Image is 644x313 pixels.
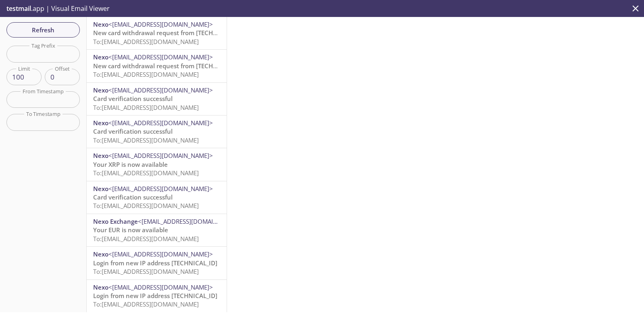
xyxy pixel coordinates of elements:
[93,38,199,46] span: To: [EMAIL_ADDRESS][DOMAIN_NAME]
[93,193,173,201] span: Card verification successful
[93,185,108,193] span: Nexo
[93,70,199,78] span: To: [EMAIL_ADDRESS][DOMAIN_NAME]
[108,283,213,291] span: <[EMAIL_ADDRESS][DOMAIN_NAME]>
[93,283,108,291] span: Nexo
[108,53,213,61] span: <[EMAIL_ADDRESS][DOMAIN_NAME]>
[108,86,213,94] span: <[EMAIL_ADDRESS][DOMAIN_NAME]>
[13,25,73,35] span: Refresh
[87,17,227,49] div: Nexo<[EMAIL_ADDRESS][DOMAIN_NAME]>New card withdrawal request from [TECHNICAL_ID] - [DATE] 14:09:...
[108,20,213,28] span: <[EMAIL_ADDRESS][DOMAIN_NAME]>
[87,280,227,312] div: Nexo<[EMAIL_ADDRESS][DOMAIN_NAME]>Login from new IP address [TECHNICAL_ID]To:[EMAIL_ADDRESS][DOMA...
[93,217,138,225] span: Nexo Exchange
[93,202,199,210] span: To: [EMAIL_ADDRESS][DOMAIN_NAME]
[93,292,217,300] span: Login from new IP address [TECHNICAL_ID]
[93,226,168,234] span: Your EUR is now available
[87,214,227,246] div: Nexo Exchange<[EMAIL_ADDRESS][DOMAIN_NAME]>Your EUR is now availableTo:[EMAIL_ADDRESS][DOMAIN_NAME]
[87,83,227,115] div: Nexo<[EMAIL_ADDRESS][DOMAIN_NAME]>Card verification successfulTo:[EMAIL_ADDRESS][DOMAIN_NAME]
[93,29,309,37] span: New card withdrawal request from [TECHNICAL_ID] - [DATE] 14:09:12 (CET)
[93,259,217,267] span: Login from new IP address [TECHNICAL_ID]
[93,160,168,168] span: Your XRP is now available
[93,300,199,308] span: To: [EMAIL_ADDRESS][DOMAIN_NAME]
[108,151,213,160] span: <[EMAIL_ADDRESS][DOMAIN_NAME]>
[93,103,199,111] span: To: [EMAIL_ADDRESS][DOMAIN_NAME]
[6,22,80,38] button: Refresh
[93,169,199,177] span: To: [EMAIL_ADDRESS][DOMAIN_NAME]
[93,136,199,144] span: To: [EMAIL_ADDRESS][DOMAIN_NAME]
[87,148,227,181] div: Nexo<[EMAIL_ADDRESS][DOMAIN_NAME]>Your XRP is now availableTo:[EMAIL_ADDRESS][DOMAIN_NAME]
[93,95,173,103] span: Card verification successful
[93,127,173,135] span: Card verification successful
[93,267,199,275] span: To: [EMAIL_ADDRESS][DOMAIN_NAME]
[138,217,242,225] span: <[EMAIL_ADDRESS][DOMAIN_NAME]>
[87,50,227,82] div: Nexo<[EMAIL_ADDRESS][DOMAIN_NAME]>New card withdrawal request from [TECHNICAL_ID] - [DATE] 14:07:...
[93,53,108,61] span: Nexo
[93,62,309,70] span: New card withdrawal request from [TECHNICAL_ID] - [DATE] 14:07:58 (CET)
[108,185,213,193] span: <[EMAIL_ADDRESS][DOMAIN_NAME]>
[93,235,199,243] span: To: [EMAIL_ADDRESS][DOMAIN_NAME]
[93,119,108,127] span: Nexo
[93,20,108,28] span: Nexo
[87,247,227,279] div: Nexo<[EMAIL_ADDRESS][DOMAIN_NAME]>Login from new IP address [TECHNICAL_ID]To:[EMAIL_ADDRESS][DOMA...
[87,181,227,214] div: Nexo<[EMAIL_ADDRESS][DOMAIN_NAME]>Card verification successfulTo:[EMAIL_ADDRESS][DOMAIN_NAME]
[93,250,108,258] span: Nexo
[6,4,31,13] span: testmail
[108,119,213,127] span: <[EMAIL_ADDRESS][DOMAIN_NAME]>
[93,151,108,160] span: Nexo
[87,116,227,148] div: Nexo<[EMAIL_ADDRESS][DOMAIN_NAME]>Card verification successfulTo:[EMAIL_ADDRESS][DOMAIN_NAME]
[93,86,108,94] span: Nexo
[108,250,213,258] span: <[EMAIL_ADDRESS][DOMAIN_NAME]>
